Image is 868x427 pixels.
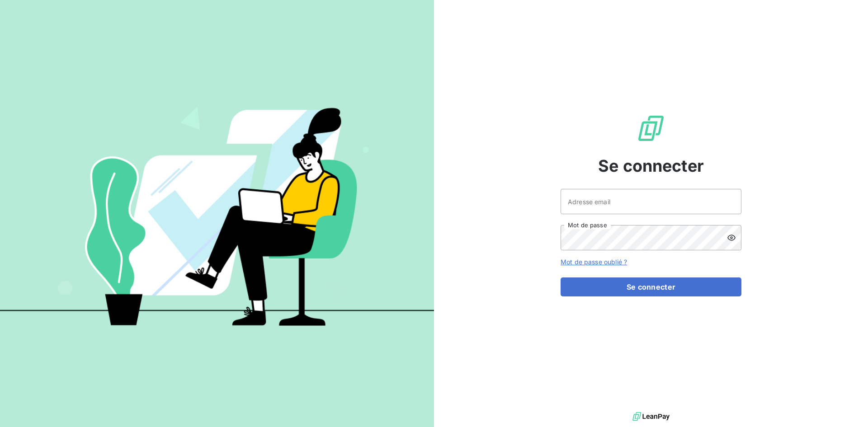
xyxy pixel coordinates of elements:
[632,410,670,423] img: logo
[561,277,741,296] button: Se connecter
[598,154,704,178] span: Se connecter
[561,189,741,214] input: placeholder
[561,258,627,266] a: Mot de passe oublié ?
[637,114,665,143] img: Logo LeanPay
